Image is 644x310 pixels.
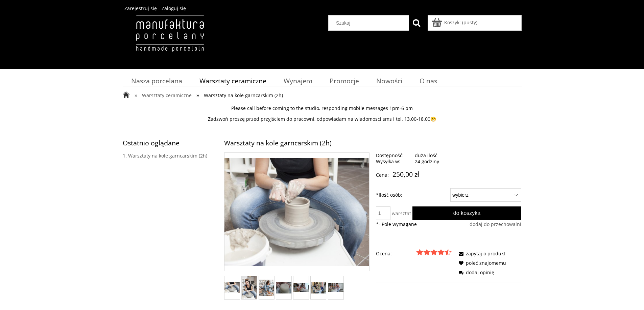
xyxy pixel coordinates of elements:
[135,92,192,98] a: » Warsztaty ceramiczne
[242,276,257,299] img: warsztaty0.jpg
[328,283,343,292] img: warsztaty8.jpg
[123,105,522,111] p: Please call before coming to the studio, responding mobile messages 1pm-6 pm
[276,282,291,293] a: Miniaturka 4 z 7. warsztaty1.jpg. Naciśnij Enter lub spację, aby otworzyć wybrane zdjęcie w widok...
[321,74,367,87] a: Promocje
[191,74,275,87] a: Warsztaty ceramiczne
[376,159,412,165] span: Wysyłka w:
[311,282,326,293] img: warsztaty5.jpg
[311,282,326,293] a: Miniaturka 6 z 7. warsztaty5.jpg. Naciśnij Enter lub spację, aby otworzyć wybrane zdjęcie w widok...
[123,137,217,149] span: Ostatnio oglądane
[367,74,411,87] a: Nowości
[376,221,417,227] span: - Pole wymagane
[135,91,137,99] span: »
[392,170,419,179] em: 250,00 zł
[293,283,309,292] a: Miniaturka 5 z 7. warsztaty2.jpg. Naciśnij Enter lub spację, aby otworzyć wybrane zdjęcie w widok...
[293,283,309,292] img: warsztaty2.jpg
[284,76,312,85] span: Wynajem
[259,280,274,296] img: warsztaty toczenie na kole2.jpg
[331,16,409,30] input: Szukaj w sklepie
[411,74,446,87] a: O nas
[224,158,369,266] img: warstzaty-kolo.jpg Naciśnij Enter lub spację, aby otworzyć wybrane zdjęcie w widoku pełnoekranowym.
[444,19,461,26] span: Koszyk:
[456,269,494,276] a: dodaj opinię
[470,221,521,227] a: dodaj do przechowalni
[142,92,192,98] span: Warsztaty ceramiczne
[376,188,402,202] label: Ilość osób:
[123,116,522,122] p: Zadzwoń proszę przed przyjściem do pracowni, odpowiadam na wiadomosci sms i tel. 13.00-18.00😁
[196,91,199,99] span: »
[376,249,392,258] em: Ocena:
[409,15,424,31] button: Szukaj
[433,19,477,26] a: Produkty w koszyku 0. Przejdź do koszyka
[224,282,240,293] img: warstzaty-kolo.jpg
[224,137,522,149] h1: Warsztaty na kole garncarskim (2h)
[420,76,437,85] span: O nas
[162,5,186,11] a: Zaloguj się
[462,19,477,26] b: (pusty)
[376,76,402,85] span: Nowości
[276,282,291,293] img: warsztaty1.jpg
[376,152,412,159] span: Dostępność:
[123,74,191,87] a: Nasza porcelana
[415,152,437,159] span: duża ilość
[415,158,439,165] span: 24 godziny
[204,92,283,98] span: Warsztaty na kole garncarskim (2h)
[131,76,182,85] span: Nasza porcelana
[328,283,343,292] a: Miniaturka 7 z 7. warsztaty8.jpg. Naciśnij Enter lub spację, aby otworzyć wybrane zdjęcie w widok...
[330,76,359,85] span: Promocje
[242,276,257,299] a: Miniaturka 2 z 7. warsztaty0.jpg. Naciśnij Enter lub spację, aby otworzyć wybrane zdjęcie w widok...
[412,206,522,220] button: Do koszyka
[259,280,274,296] a: Miniaturka 3 z 7. warsztaty toczenie na kole2.jpg. Naciśnij Enter lub spację, aby otworzyć wybran...
[392,210,411,217] span: warsztat
[453,210,481,216] span: Do koszyka
[470,221,521,227] span: dodaj do przechowalni
[456,260,506,266] a: poleć znajomemu
[199,76,266,85] span: Warsztaty ceramiczne
[456,250,505,257] a: zapytaj o produkt
[376,206,390,220] input: ilość
[128,152,207,159] a: Warsztaty na kole garncarskim (2h)
[124,5,157,11] a: Zarejestruj się
[275,74,321,87] a: Wynajem
[123,15,217,66] img: Manufaktura Porcelany
[376,172,389,178] span: Cena:
[224,282,240,293] a: Miniaturka 1 z 7. warstzaty-kolo.jpg. Naciśnij Enter lub spację, aby otworzyć wybrane zdjęcie w w...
